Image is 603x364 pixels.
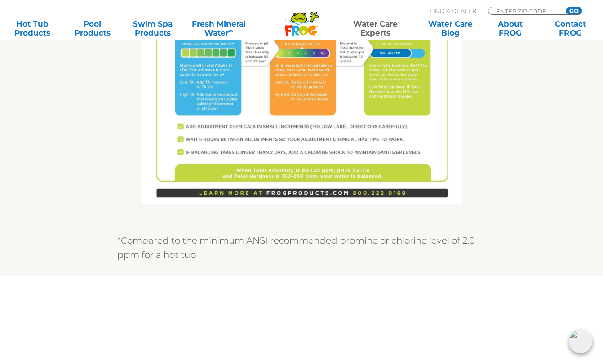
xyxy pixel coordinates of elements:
[487,19,534,37] a: AboutFROG
[427,19,474,37] a: Water CareBlog
[190,19,248,37] a: Fresh MineralWater∞
[495,7,556,15] input: Zip Code Form
[569,330,592,353] img: openIcon
[547,19,594,37] a: ContactFROG
[229,27,233,34] sup: ∞
[566,7,582,14] input: GO
[69,19,116,37] a: PoolProducts
[117,233,486,262] p: *Compared to the minimum ANSI recommended bromine or chlorine level of 2.0 ppm for a hot tub
[430,7,476,15] p: Find A Dealer
[9,19,56,37] a: Hot TubProducts
[129,19,176,37] a: Swim SpaProducts
[337,19,413,37] a: Water CareExperts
